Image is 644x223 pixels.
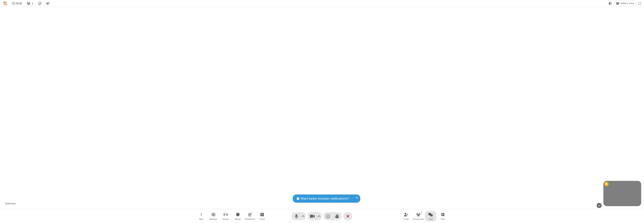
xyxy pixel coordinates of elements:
[413,218,424,220] span: Participants
[25,1,35,6] button: Open participant list
[222,218,229,220] span: Stream
[429,218,433,220] span: Chat
[301,196,349,201] span: Want better browser notifications?
[232,211,243,222] button: Start recording
[32,2,33,5] span: 2
[235,218,241,220] span: Record
[404,218,409,220] span: Invite
[620,2,634,5] span: Gallery view
[3,1,7,6] img: QA Selenium DO NOT DELETE OR CHANGE
[308,212,322,220] button: Stop video (⌘+Shift+V)
[425,211,436,222] button: Open chat
[317,212,322,220] button: Video setting
[615,1,636,6] button: Change layout
[16,2,22,5] span: 00:45
[199,218,203,220] span: More
[595,201,603,210] button: Hide
[260,218,265,220] span: Share
[413,211,424,222] button: Open participant list
[343,212,352,220] button: End or leave meeting
[301,212,306,220] button: Audio settings
[441,218,445,220] span: Polls
[196,211,207,222] button: Open menu
[208,211,219,222] button: Manage Breakout Rooms
[292,212,306,220] button: Mute (⌘+Shift+A)
[332,212,341,220] button: Raise hand
[10,1,24,6] div: Timer
[437,211,448,222] button: Open poll
[209,218,217,220] span: Breakout
[4,201,17,206] div: Selenium
[323,212,332,220] button: Send a reaction
[244,211,256,222] button: Open shared whiteboard
[637,1,643,6] button: Fullscreen
[36,1,43,6] div: Meeting details Encryption enabled
[220,211,231,222] button: Start streaming
[607,1,613,6] button: Using system theme
[45,1,51,6] button: Conversation
[256,211,268,222] button: Start sharing
[245,218,255,220] span: Whiteboard
[401,211,412,222] button: Invite participants (⌘+Shift+I)
[420,211,423,214] div: 2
